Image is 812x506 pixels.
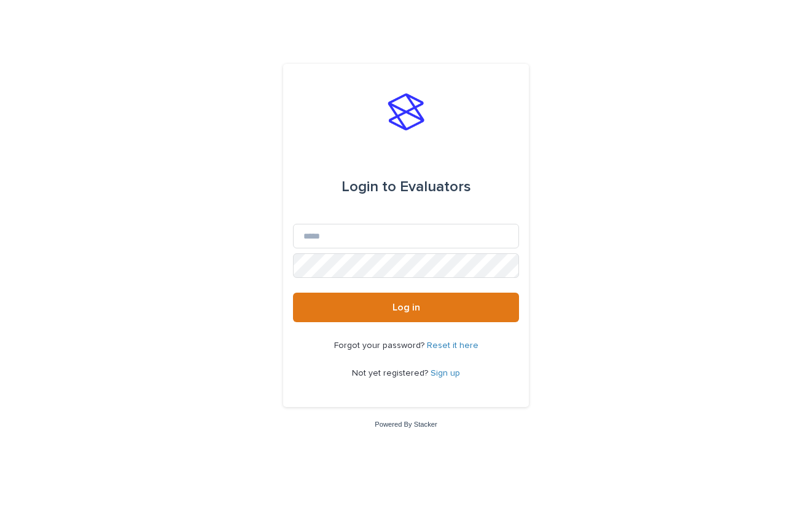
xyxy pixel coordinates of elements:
span: Log in [392,302,420,312]
a: Sign up [431,369,460,378]
img: stacker-logo-s-only.png [388,93,424,130]
span: Forgot your password? [334,341,427,350]
span: Login to [342,180,396,194]
button: Log in [293,293,519,322]
a: Powered By Stacker [375,421,437,428]
div: Evaluators [342,170,471,204]
span: Not yet registered? [352,369,431,378]
a: Reset it here [427,341,478,350]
